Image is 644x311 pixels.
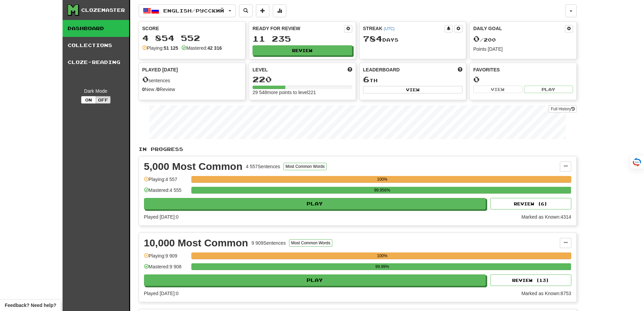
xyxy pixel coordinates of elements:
strong: 51 125 [164,45,178,51]
button: On [81,96,96,104]
button: English/Русский [139,4,236,17]
button: Play [524,86,573,93]
div: Ready for Review [253,25,344,32]
button: Add sentence to collection [256,4,269,17]
div: Playing: [142,45,178,51]
div: 29 548 more points to level 221 [253,89,352,96]
div: Points [DATE] [473,46,573,52]
div: 99.99% [193,263,571,270]
button: Play [144,274,486,286]
div: sentences [142,75,242,84]
div: Dark Mode [68,88,124,94]
div: th [363,75,463,84]
div: 5,000 Most Common [144,161,243,172]
a: Cloze-Reading [63,54,129,71]
button: Search sentences [239,4,253,17]
div: 99.956% [193,187,571,194]
div: Day s [363,35,463,43]
div: 100% [193,176,571,183]
div: 4 854 552 [142,34,242,42]
div: 11 235 [253,35,352,43]
div: Streak [363,25,445,32]
div: Playing: 4 557 [144,176,188,187]
span: Score more points to level up [348,66,352,73]
div: 4 557 Sentences [246,163,280,170]
span: Played [DATE] [142,66,178,73]
div: Daily Goal [473,25,565,32]
span: 0 [473,34,480,43]
button: Review (6) [490,198,571,209]
strong: 42 316 [207,45,222,51]
a: Collections [63,37,129,54]
a: (UTC) [384,26,395,31]
span: Played [DATE]: 0 [144,291,178,296]
span: Played [DATE]: 0 [144,214,178,220]
button: More stats [273,4,286,17]
span: 0 [142,74,149,84]
div: Favorites [473,66,573,73]
span: / 200 [473,37,496,43]
span: Leaderboard [363,66,400,73]
strong: 0 [142,87,145,92]
a: Full History [549,105,576,113]
strong: 0 [157,87,160,92]
button: Off [96,96,111,104]
span: 784 [363,34,382,43]
p: In Progress [139,146,577,153]
div: Mastered: 9 908 [144,263,188,274]
button: Most Common Words [283,163,327,170]
button: View [363,86,463,93]
button: Review (13) [490,274,571,286]
div: Marked as Known: 4314 [521,214,571,220]
button: Review [253,45,352,55]
div: Playing: 9 909 [144,252,188,264]
span: English / Русский [163,8,224,14]
span: This week in points, UTC [458,66,462,73]
div: 220 [253,75,352,84]
a: Dashboard [63,20,129,37]
div: 0 [473,75,573,84]
div: 9 909 Sentences [252,240,286,246]
button: View [473,86,522,93]
div: Score [142,25,242,32]
div: New / Review [142,86,242,93]
div: Mastered: [182,45,222,51]
span: Level [253,66,268,73]
button: Play [144,198,486,209]
div: Marked as Known: 8753 [521,290,571,297]
button: Most Common Words [289,239,332,247]
div: 10,000 Most Common [144,238,248,248]
div: Mastered: 4 555 [144,187,188,198]
div: Clozemaster [81,7,125,14]
span: 6 [363,74,369,84]
div: 100% [193,252,571,259]
span: Open feedback widget [5,302,56,309]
